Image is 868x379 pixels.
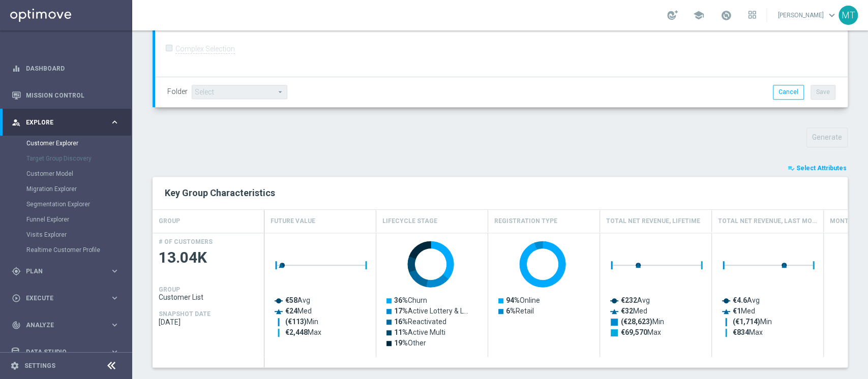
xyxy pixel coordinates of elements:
tspan: 11% [394,328,408,336]
a: Visits Explorer [26,231,106,239]
a: Dashboard [26,55,119,82]
i: keyboard_arrow_right [110,117,119,127]
i: settings [10,361,19,370]
tspan: €58 [285,296,297,304]
div: Target Group Discovery [26,151,131,166]
tspan: 17% [394,307,408,315]
div: MT [839,6,858,25]
tspan: 6% [506,307,516,315]
tspan: 94% [506,296,520,304]
a: Funnel Explorer [26,215,106,224]
label: Complex Selection [175,44,235,54]
text: Reactivated [394,318,446,326]
tspan: (€113) [285,318,307,326]
text: Active Multi [394,328,445,336]
tspan: €32 [621,307,633,315]
div: Analyze [12,321,110,330]
div: Execute [12,294,110,303]
h4: # OF CUSTOMERS [159,238,213,245]
i: keyboard_arrow_right [110,293,119,303]
div: Segmentation Explorer [26,197,131,212]
button: Cancel [773,85,804,99]
span: keyboard_arrow_down [826,10,837,21]
span: Analyze [26,322,110,328]
span: Explore [26,119,110,125]
div: Visits Explorer [26,227,131,242]
button: equalizer Dashboard [11,65,120,73]
span: Customer List [159,293,258,301]
h4: Total Net Revenue, Last Month [718,212,817,230]
h4: SNAPSHOT DATE [159,310,211,318]
text: Online [506,296,540,304]
div: Mission Control [12,82,119,109]
tspan: €4.6 [733,296,747,304]
text: Med [285,307,312,315]
a: Realtime Customer Profile [26,246,106,254]
text: Avg [733,296,760,304]
button: person_search Explore keyboard_arrow_right [11,118,120,127]
text: Max [621,328,661,336]
h4: Future Value [271,212,315,230]
tspan: €2,448 [285,328,308,336]
a: [PERSON_NAME]keyboard_arrow_down [777,8,839,23]
a: Settings [24,363,55,369]
i: play_circle_outline [12,294,21,303]
span: Select Attributes [796,165,847,172]
span: 2025-09-02 [159,318,258,326]
i: keyboard_arrow_right [110,320,119,330]
button: gps_fixed Plan keyboard_arrow_right [11,267,120,275]
label: Folder [167,87,188,96]
span: Data Studio [26,349,110,355]
button: Mission Control [11,91,120,100]
button: track_changes Analyze keyboard_arrow_right [11,321,120,329]
i: gps_fixed [12,267,21,276]
text: Min [621,318,664,326]
tspan: €232 [621,296,637,304]
i: keyboard_arrow_right [110,347,119,357]
h4: Lifecycle Stage [382,212,437,230]
button: playlist_add_check Select Attributes [787,163,848,174]
i: track_changes [12,321,21,330]
h4: GROUP [159,212,180,230]
text: Avg [621,296,650,304]
text: Min [733,318,772,326]
div: Migration Explorer [26,181,131,197]
div: Funnel Explorer [26,212,131,227]
div: Plan [12,267,110,276]
span: Execute [26,295,110,301]
text: Active Lottery & L… [394,307,468,315]
button: Save [811,85,835,99]
div: play_circle_outline Execute keyboard_arrow_right [11,294,120,302]
div: Realtime Customer Profile [26,242,131,258]
text: Avg [285,296,310,304]
i: playlist_add_check [788,165,795,172]
tspan: (€28,623) [621,318,652,326]
text: Max [733,328,763,336]
h4: GROUP [159,286,180,293]
span: school [693,10,704,21]
div: Data Studio [12,348,110,357]
tspan: 36% [394,296,408,304]
text: Other [394,339,426,347]
text: Med [733,307,755,315]
div: Explore [12,118,110,127]
text: Min [285,318,318,326]
h2: Key Group Characteristics [165,187,835,199]
text: Retail [506,307,534,315]
text: Med [621,307,647,315]
tspan: €24 [285,307,298,315]
tspan: €1 [733,307,741,315]
tspan: (€1,714) [733,318,760,326]
a: Customer Model [26,170,106,178]
i: equalizer [12,64,21,73]
button: Data Studio keyboard_arrow_right [11,348,120,356]
text: Max [285,328,321,336]
i: keyboard_arrow_right [110,266,119,276]
text: Churn [394,296,427,304]
tspan: €834 [733,328,750,336]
